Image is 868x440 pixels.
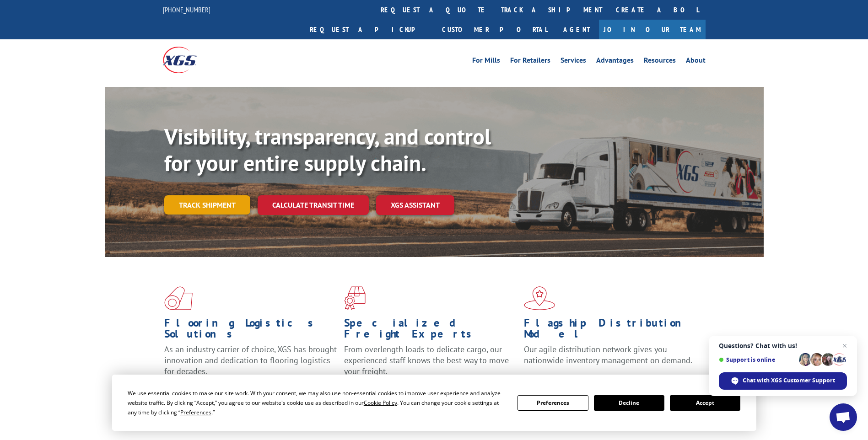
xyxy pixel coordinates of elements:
[561,57,586,67] a: Services
[164,344,337,376] span: As an industry carrier of choice, XGS has brought innovation and dedication to flooring logistics...
[112,375,756,431] div: Cookie Consent Prompt
[180,408,211,416] span: Preferences
[554,20,599,39] a: Agent
[164,195,250,215] a: Track shipment
[594,395,664,411] button: Decline
[128,388,507,417] div: We use essential cookies to make our site work. With your consent, we may also use non-essential ...
[524,317,697,344] h1: Flagship Distribution Model
[510,57,550,67] a: For Retailers
[524,286,555,310] img: xgs-icon-flagship-distribution-model-red
[719,372,847,390] div: Chat with XGS Customer Support
[719,356,796,363] span: Support is online
[524,374,638,385] a: Learn More >
[670,395,740,411] button: Accept
[472,57,500,67] a: For Mills
[344,344,517,385] p: From overlength loads to delicate cargo, our experienced staff knows the best way to move your fr...
[719,342,847,349] span: Questions? Chat with us!
[164,286,193,310] img: xgs-icon-total-supply-chain-intelligence-red
[164,317,337,344] h1: Flooring Logistics Solutions
[830,403,857,431] div: Open chat
[596,57,634,67] a: Advantages
[364,399,397,407] span: Cookie Policy
[163,5,210,14] a: [PHONE_NUMBER]
[743,376,835,385] span: Chat with XGS Customer Support
[344,286,366,310] img: xgs-icon-focused-on-flooring-red
[435,20,554,39] a: Customer Portal
[599,20,706,39] a: Join Our Team
[303,20,435,39] a: Request a pickup
[644,57,676,67] a: Resources
[258,195,369,215] a: Calculate transit time
[524,344,692,365] span: Our agile distribution network gives you nationwide inventory management on demand.
[839,340,850,351] span: Close chat
[376,195,454,215] a: XGS ASSISTANT
[686,57,706,67] a: About
[518,395,588,411] button: Preferences
[164,122,491,177] b: Visibility, transparency, and control for your entire supply chain.
[344,317,517,344] h1: Specialized Freight Experts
